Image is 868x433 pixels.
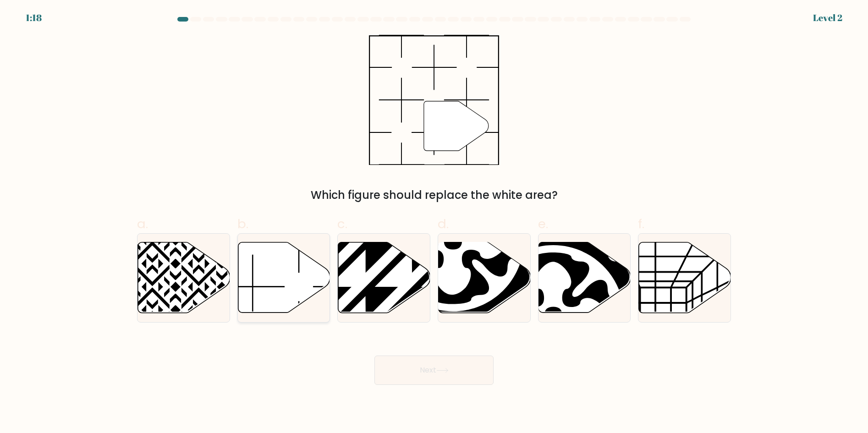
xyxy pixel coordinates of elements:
[237,215,248,233] span: b.
[813,11,842,25] div: Level 2
[538,215,548,233] span: e.
[137,215,148,233] span: a.
[337,215,347,233] span: c.
[438,215,449,233] span: d.
[374,356,494,385] button: Next
[424,101,489,151] g: "
[26,11,42,25] div: 1:18
[638,215,644,233] span: f.
[143,187,725,203] div: Which figure should replace the white area?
